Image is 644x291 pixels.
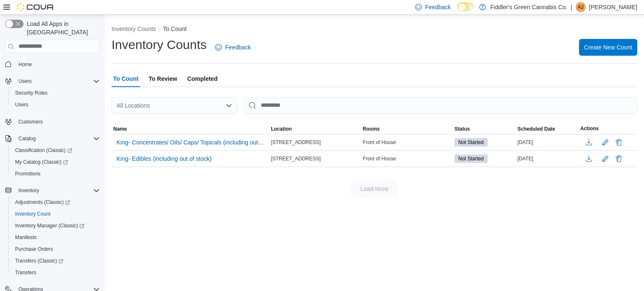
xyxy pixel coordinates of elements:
div: Front of House [361,137,453,147]
span: Not Started [454,155,488,163]
span: Users [15,101,28,108]
span: Catalog [18,135,36,142]
button: Transfers [8,267,103,278]
a: Security Roles [12,88,51,98]
button: Delete [614,154,624,164]
button: Promotions [8,168,103,180]
nav: An example of EuiBreadcrumbs [112,25,637,35]
button: Catalog [15,134,39,144]
span: King- Concentrates/ Oils/ Caps/ Topicals (including out of stock) [117,138,264,147]
p: | [571,2,572,12]
button: Manifests [8,232,103,243]
span: Classification (Classic) [12,145,100,155]
span: Inventory Count [15,211,51,217]
button: Edit count details [600,136,610,149]
button: Users [8,99,103,111]
button: Inventory [2,185,103,196]
p: Fiddler's Green Cannabis Co. [490,2,567,12]
span: Customers [15,116,100,127]
a: Adjustments (Classic) [12,197,73,207]
div: [DATE] [516,154,579,164]
div: Alice Johannesson [576,2,586,12]
button: Users [2,75,103,87]
span: Home [15,59,100,70]
span: Purchase Orders [12,244,100,254]
span: Status [454,126,470,132]
button: Inventory [15,185,42,196]
span: Users [12,100,100,110]
a: Purchase Orders [12,244,57,254]
a: Customers [15,117,46,127]
button: King- Concentrates/ Oils/ Caps/ Topicals (including out of stock) [113,136,267,149]
span: Not Started [458,155,484,162]
span: Classification (Classic) [15,147,72,154]
div: Front of House [361,154,453,164]
span: Rooms [363,126,380,132]
a: Home [15,59,35,70]
span: Promotions [15,170,41,177]
a: Classification (Classic) [12,145,75,155]
button: Home [2,58,103,70]
button: Inventory Counts [112,26,156,32]
button: To Count [163,26,187,32]
span: Security Roles [15,90,47,96]
button: Load More [351,180,398,197]
button: Customers [2,116,103,128]
button: Edit count details [600,152,610,165]
a: Transfers (Classic) [8,255,103,267]
span: Load All Apps in [GEOGRAPHIC_DATA] [23,20,100,36]
button: Users [15,76,35,86]
span: Feedback [225,43,251,52]
span: Not Started [458,139,484,146]
span: Actions [580,125,599,132]
button: King- Edibles (including out of stock) [113,152,215,165]
button: Status [453,124,516,134]
span: Manifests [15,234,36,241]
a: Users [12,100,31,110]
button: Security Roles [8,87,103,99]
span: To Count [113,70,138,87]
button: Rooms [361,124,453,134]
input: This is a search bar. After typing your query, hit enter to filter the results lower in the page. [244,97,637,114]
span: Users [18,78,31,85]
input: Dark Mode [457,3,475,11]
span: My Catalog (Classic) [12,157,100,167]
a: Inventory Manager (Classic) [8,220,103,232]
h1: Inventory Counts [112,36,207,53]
button: Delete [614,137,624,147]
span: Promotions [12,169,100,179]
span: Inventory Manager (Classic) [12,221,100,231]
span: Transfers [15,269,36,276]
span: Manifests [12,232,100,242]
a: Transfers (Classic) [12,256,67,266]
button: Scheduled Date [516,124,579,134]
span: Catalog [15,134,100,144]
span: Inventory Count [12,209,100,219]
span: Adjustments (Classic) [12,197,100,207]
span: Transfers (Classic) [15,258,63,264]
span: Purchase Orders [15,246,53,252]
button: Create New Count [579,39,637,56]
span: Inventory [15,185,100,196]
a: My Catalog (Classic) [12,157,71,167]
span: Transfers (Classic) [12,256,100,266]
img: Cova [17,3,55,11]
span: King- Edibles (including out of stock) [117,155,211,163]
span: [STREET_ADDRESS] [271,155,321,162]
span: Security Roles [12,88,100,98]
span: Create New Count [584,43,632,52]
span: Scheduled Date [517,126,555,132]
span: Inventory [18,187,39,194]
a: Inventory Count [12,209,54,219]
button: Location [269,124,361,134]
span: Not Started [454,138,488,147]
div: [DATE] [516,137,579,147]
a: Transfers [12,268,39,278]
span: Completed [187,70,218,87]
span: Home [18,61,32,68]
a: Promotions [12,169,44,179]
button: Open list of options [226,102,232,109]
button: Catalog [2,133,103,144]
a: Inventory Manager (Classic) [12,221,88,231]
